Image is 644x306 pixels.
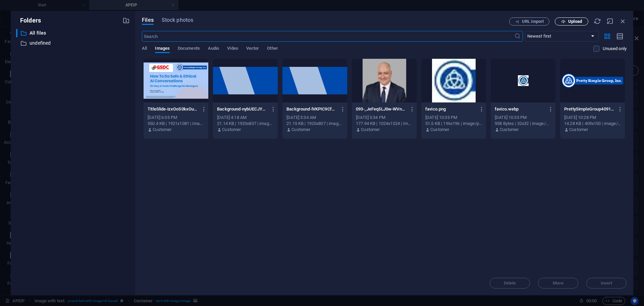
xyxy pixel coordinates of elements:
p: Customer [430,127,449,133]
input: Search [142,31,514,42]
span: Files [142,16,154,24]
p: Customer [222,127,241,133]
span: Other [267,44,278,54]
p: favico.webp [495,106,545,112]
span: Vector [246,44,259,54]
p: undefined [30,39,117,47]
div: 550.4 KB | 1921x1081 | image/png [148,121,204,127]
span: Stock photos [162,16,193,24]
p: 093-_JeFeq5LJ0w-WVndOhD5Hd3XhlEibGBRKA.jpeg [356,106,406,112]
span: URL import [522,19,544,24]
p: Background-lVKPIC9Cf6aGKRyy_J2hhA.png [286,106,337,112]
p: Customer [291,127,310,133]
div: 958 Bytes | 32x32 | image/webp [495,121,551,127]
div: undefined [16,39,130,47]
p: PrettySimpleGroup409100px1.png [564,106,614,112]
div: [DATE] 6:05 PM [148,115,204,121]
div: [DATE] 5:34 PM [356,115,413,121]
div: 21.14 KB | 1920x807 | image/png [217,121,274,127]
i: Close [619,17,627,25]
span: Documents [178,44,200,54]
p: Unused only [603,46,627,52]
p: Customer [500,127,519,133]
button: Upload [555,17,588,26]
div: 14.28 KB | 409x100 | image/png [564,121,621,127]
div: [DATE] 4:18 AM [217,115,274,121]
p: Customer [569,127,588,133]
div: ​ [16,29,17,37]
p: Customer [153,127,171,133]
p: Background-nybUECJYEHcUUjbJJJsrmw.png [217,106,267,112]
div: 177.94 KB | 1024x1024 | image/jpeg [356,121,413,127]
div: [DATE] 10:35 PM [425,115,482,121]
button: URL import [509,17,549,26]
div: [DATE] 10:35 PM [495,115,551,121]
i: Create new folder [122,17,130,24]
p: Customer [361,127,380,133]
p: All files [30,29,117,37]
span: Images [155,44,170,54]
p: favico.png [425,106,476,112]
p: Folders [16,16,41,25]
span: Audio [208,44,219,54]
span: Video [227,44,238,54]
span: All [142,44,147,54]
div: [DATE] 10:28 PM [564,115,621,121]
span: Upload [568,19,582,24]
div: 21.15 KB | 1920x807 | image/png [286,121,343,127]
p: TitleSlide-izxOoS0kxOuAQlmMHF9jKw.png [148,106,198,112]
div: 51.5 KB | 196x196 | image/png [425,121,482,127]
div: [DATE] 3:34 AM [286,115,343,121]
